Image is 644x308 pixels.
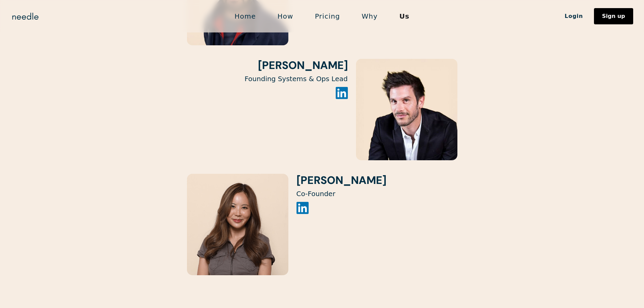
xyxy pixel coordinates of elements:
[594,8,633,24] a: Sign up
[602,14,625,19] div: Sign up
[351,9,388,23] a: Why
[388,9,420,23] a: Us
[224,9,267,23] a: Home
[296,190,386,198] p: Co-Founder
[267,9,304,23] a: How
[296,174,386,187] h3: [PERSON_NAME]
[187,75,348,83] p: Founding Systems & Ops Lead
[304,9,351,23] a: Pricing
[187,59,348,72] h3: [PERSON_NAME]
[554,10,594,22] a: Login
